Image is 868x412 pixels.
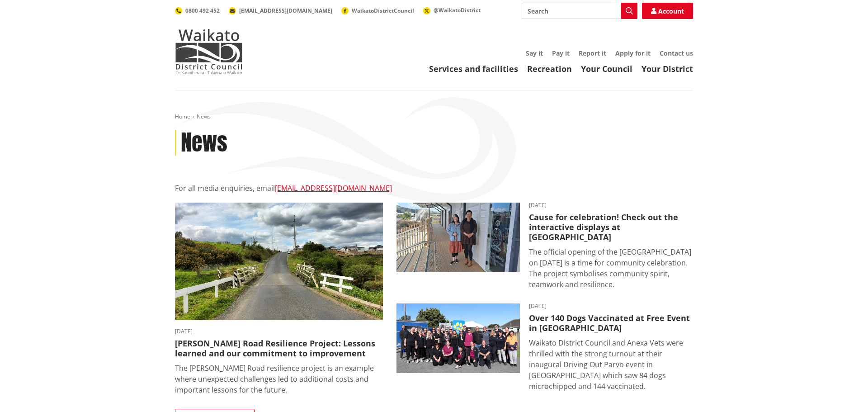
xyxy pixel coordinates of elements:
img: Waikato District Council - Te Kaunihera aa Takiwaa o Waikato [175,29,243,74]
img: PR-21222 Huia Road Relience Munro Road Bridge [175,203,383,320]
a: [EMAIL_ADDRESS][DOMAIN_NAME] [275,183,392,193]
a: Account [642,3,693,19]
a: Say it [526,49,543,57]
h3: [PERSON_NAME] Road Resilience Project: Lessons learned and our commitment to improvement [175,339,383,358]
span: News [197,113,211,120]
a: Contact us [660,49,693,57]
span: @WaikatoDistrict [434,6,481,14]
time: [DATE] [175,329,383,334]
a: [DATE] Cause for celebration! Check out the interactive displays at [GEOGRAPHIC_DATA] The officia... [396,203,693,290]
a: [DATE] Over 140 Dogs Vaccinated at Free Event in [GEOGRAPHIC_DATA] Waikato District Council and A... [396,303,693,392]
p: Waikato District Council and Anexa Vets were thrilled with the strong turnout at their inaugural ... [529,337,693,392]
p: The [PERSON_NAME] Road resilience project is an example where unexpected challenges led to additi... [175,363,383,395]
img: Huntly Museum - Debra Kane and Kristy Wilson [396,203,520,272]
a: Home [175,113,190,120]
span: 0800 492 452 [185,7,220,14]
time: [DATE] [529,203,693,208]
p: The official opening of the [GEOGRAPHIC_DATA] on [DATE] is a time for community celebration. The ... [529,246,693,290]
h3: Cause for celebration! Check out the interactive displays at [GEOGRAPHIC_DATA] [529,213,693,242]
a: Apply for it [615,49,651,57]
a: 0800 492 452 [175,7,220,14]
nav: breadcrumb [175,113,693,121]
a: Pay it [552,49,570,57]
a: Report it [579,49,606,57]
a: @WaikatoDistrict [423,6,481,14]
a: Your District [642,63,693,74]
a: Recreation [527,63,572,74]
span: [EMAIL_ADDRESS][DOMAIN_NAME] [239,7,332,14]
a: [DATE] [PERSON_NAME] Road Resilience Project: Lessons learned and our commitment to improvement T... [175,203,383,395]
img: 554642373_1205075598320060_7014791421243316406_n [396,303,520,373]
a: [EMAIL_ADDRESS][DOMAIN_NAME] [229,7,332,14]
time: [DATE] [529,303,693,309]
h1: News [181,130,227,156]
span: WaikatoDistrictCouncil [352,7,414,14]
input: Search input [522,3,637,19]
a: WaikatoDistrictCouncil [341,7,414,14]
a: Services and facilities [429,63,518,74]
p: For all media enquiries, email [175,183,693,194]
h3: Over 140 Dogs Vaccinated at Free Event in [GEOGRAPHIC_DATA] [529,313,693,333]
a: Your Council [581,63,632,74]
